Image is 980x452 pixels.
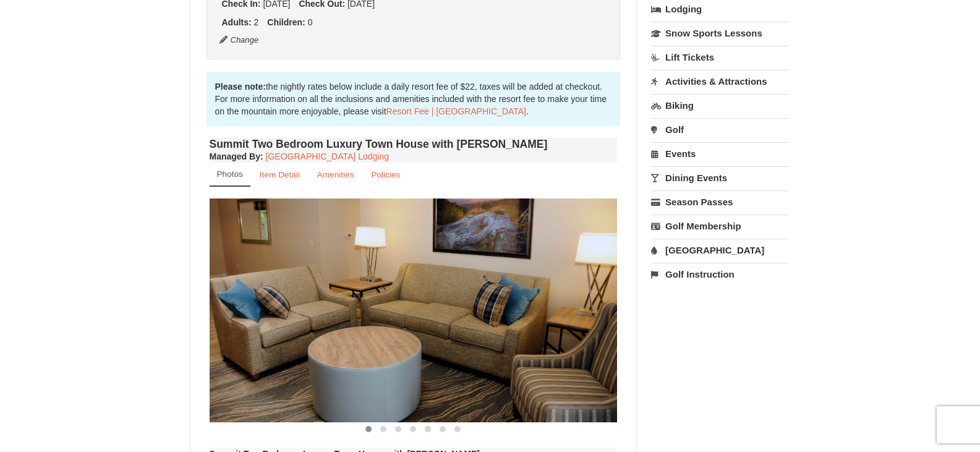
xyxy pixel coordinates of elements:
[651,166,789,189] a: Dining Events
[210,151,260,161] span: Managed By
[651,118,789,141] a: Golf
[651,70,789,93] a: Activities & Attractions
[210,138,618,150] h4: Summit Two Bedroom Luxury Town House with [PERSON_NAME]
[252,163,308,187] a: Item Detail
[363,163,408,187] a: Policies
[651,239,789,262] a: [GEOGRAPHIC_DATA]
[651,22,789,45] a: Snow Sports Lessons
[651,190,789,213] a: Season Passes
[651,215,789,237] a: Golf Membership
[386,106,526,116] a: Resort Fee | [GEOGRAPHIC_DATA]
[210,163,250,187] a: Photos
[651,142,789,165] a: Events
[222,17,252,27] strong: Adults:
[267,17,305,27] strong: Children:
[651,263,789,286] a: Golf Instruction
[207,72,621,126] div: the nightly rates below include a daily resort fee of $22, taxes will be added at checkout. For m...
[260,170,300,179] small: Item Detail
[651,46,789,69] a: Lift Tickets
[371,170,400,179] small: Policies
[210,151,263,161] strong: :
[215,82,266,92] strong: Please note:
[254,17,259,27] span: 2
[317,170,354,179] small: Amenities
[219,33,260,47] button: Change
[308,17,313,27] span: 0
[309,163,362,187] a: Amenities
[266,151,389,161] a: [GEOGRAPHIC_DATA] Lodging
[210,198,618,422] img: 18876286-202-fb468a36.png
[217,169,243,179] small: Photos
[651,94,789,117] a: Biking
